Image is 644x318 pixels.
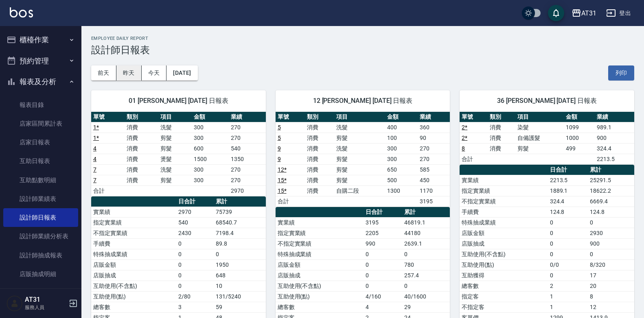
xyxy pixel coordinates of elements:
[276,112,450,207] table: a dense table
[125,122,158,133] td: 消費
[192,122,229,133] td: 300
[276,291,364,302] td: 互助使用(點)
[548,5,564,21] button: save
[214,302,265,312] td: 59
[285,97,440,105] span: 12 [PERSON_NAME] [DATE] 日報表
[548,259,588,270] td: 0/0
[548,291,588,302] td: 1
[91,44,634,56] h3: 設計師日報表
[276,270,364,281] td: 店販抽成
[595,143,634,154] td: 324.4
[91,207,176,217] td: 實業績
[305,122,334,133] td: 消費
[385,154,418,164] td: 300
[276,112,305,122] th: 單號
[418,154,450,164] td: 270
[91,259,176,270] td: 店販金額
[214,196,265,207] th: 累計
[588,217,634,228] td: 0
[364,291,402,302] td: 4/160
[364,217,402,228] td: 3195
[91,238,176,249] td: 手續費
[460,302,548,312] td: 不指定客
[91,228,176,238] td: 不指定實業績
[588,196,634,207] td: 6669.4
[364,302,402,312] td: 4
[192,133,229,143] td: 300
[278,156,281,162] a: 9
[3,50,78,72] button: 預約管理
[460,217,548,228] td: 特殊抽成業績
[460,249,548,259] td: 互助使用(不含點)
[334,133,385,143] td: 剪髮
[488,112,516,122] th: 類別
[548,175,588,185] td: 2213.5
[125,112,158,122] th: 類別
[3,265,78,283] a: 店販抽成明細
[176,291,214,302] td: 2/80
[176,270,214,281] td: 0
[364,228,402,238] td: 2205
[276,249,364,259] td: 特殊抽成業績
[91,36,634,41] h2: Employee Daily Report
[192,112,229,122] th: 金額
[588,302,634,312] td: 12
[548,228,588,238] td: 0
[158,164,192,175] td: 洗髮
[364,259,402,270] td: 0
[229,122,266,133] td: 270
[176,217,214,228] td: 540
[595,112,634,122] th: 業績
[229,143,266,154] td: 540
[334,122,385,133] td: 洗髮
[402,302,450,312] td: 29
[176,249,214,259] td: 0
[462,145,465,152] a: 8
[595,133,634,143] td: 900
[91,112,125,122] th: 單號
[460,281,548,291] td: 總客數
[176,196,214,207] th: 日合計
[192,143,229,154] td: 600
[548,249,588,259] td: 0
[588,259,634,270] td: 8/320
[334,154,385,164] td: 剪髮
[229,164,266,175] td: 270
[3,208,78,227] a: 設計師日報表
[402,259,450,270] td: 780
[564,143,595,154] td: 499
[3,29,78,50] button: 櫃檯作業
[166,65,197,81] button: [DATE]
[158,112,192,122] th: 項目
[278,124,281,131] a: 5
[460,112,634,165] table: a dense table
[142,65,167,81] button: 今天
[460,112,488,122] th: 單號
[192,175,229,185] td: 300
[229,175,266,185] td: 270
[125,143,158,154] td: 消費
[515,122,564,133] td: 染髮
[93,166,96,173] a: 7
[595,122,634,133] td: 989.1
[548,165,588,175] th: 日合計
[125,164,158,175] td: 消費
[276,228,364,238] td: 指定實業績
[214,259,265,270] td: 1950
[418,164,450,175] td: 585
[116,65,142,81] button: 昨天
[548,238,588,249] td: 0
[364,207,402,218] th: 日合計
[385,122,418,133] td: 400
[3,71,78,92] button: 報表及分析
[158,133,192,143] td: 剪髮
[588,175,634,185] td: 25291.5
[334,143,385,154] td: 洗髮
[305,185,334,196] td: 消費
[305,112,334,122] th: 類別
[305,143,334,154] td: 消費
[7,295,23,311] img: Person
[214,249,265,259] td: 0
[588,281,634,291] td: 20
[93,177,96,183] a: 7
